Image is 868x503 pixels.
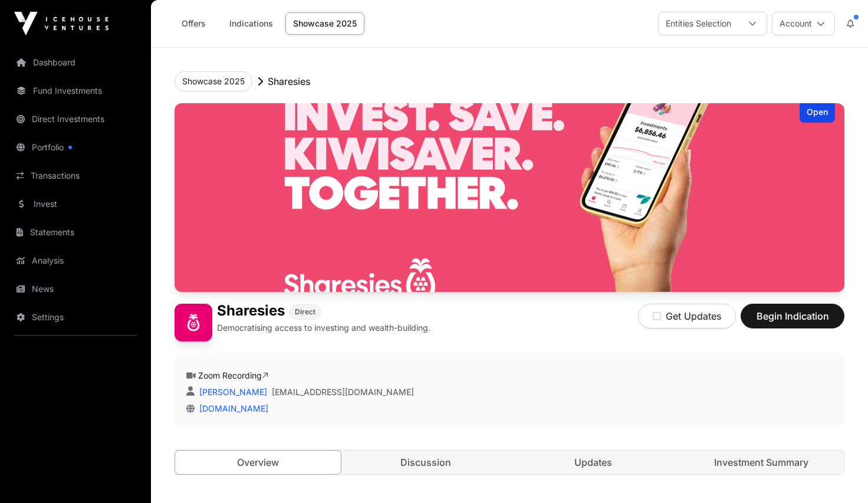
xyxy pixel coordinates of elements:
a: Discussion [343,451,509,474]
button: Begin Indication [741,304,844,328]
a: Begin Indication [741,315,844,327]
a: Statements [9,219,142,245]
img: Sharesies [175,304,212,341]
a: News [9,276,142,302]
a: Settings [9,304,142,330]
div: Entities Selection [659,12,738,35]
h1: Sharesies [217,304,285,320]
a: Direct Investments [9,106,142,132]
a: Portfolio [9,134,142,160]
a: Zoom Recording [198,370,268,380]
a: [PERSON_NAME] [197,387,267,397]
a: Showcase 2025 [285,12,364,35]
a: Investment Summary [679,451,844,474]
a: Indications [222,12,281,35]
a: Transactions [9,163,142,189]
nav: Tabs [175,451,844,474]
button: Account [772,12,835,35]
img: Sharesies [175,103,844,292]
a: Updates [511,451,676,474]
p: Democratising access to investing and wealth-building. [217,322,430,334]
span: Direct [295,307,315,317]
a: Dashboard [9,50,142,75]
button: Get Updates [638,304,736,328]
a: Invest [9,191,142,217]
button: Showcase 2025 [175,71,252,91]
a: [EMAIL_ADDRESS][DOMAIN_NAME] [272,386,414,398]
a: Overview [175,450,341,475]
a: [DOMAIN_NAME] [195,403,268,413]
span: Begin Indication [755,309,830,323]
div: Open [800,103,835,123]
a: Offers [170,12,217,35]
p: Sharesies [268,74,310,88]
a: Analysis [9,248,142,274]
iframe: Chat Widget [809,446,868,503]
a: Fund Investments [9,78,142,104]
img: Icehouse Ventures Logo [14,12,108,35]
